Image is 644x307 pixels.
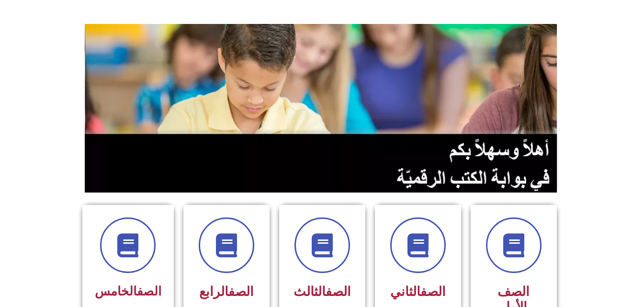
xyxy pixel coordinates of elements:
span: الثالث [294,284,351,299]
a: الصف [137,284,161,298]
span: الخامس [95,284,161,298]
span: الرابع [199,284,254,299]
a: الصف [228,284,254,299]
a: الصف [420,284,446,299]
a: الصف [326,284,351,299]
span: الثاني [390,284,446,299]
